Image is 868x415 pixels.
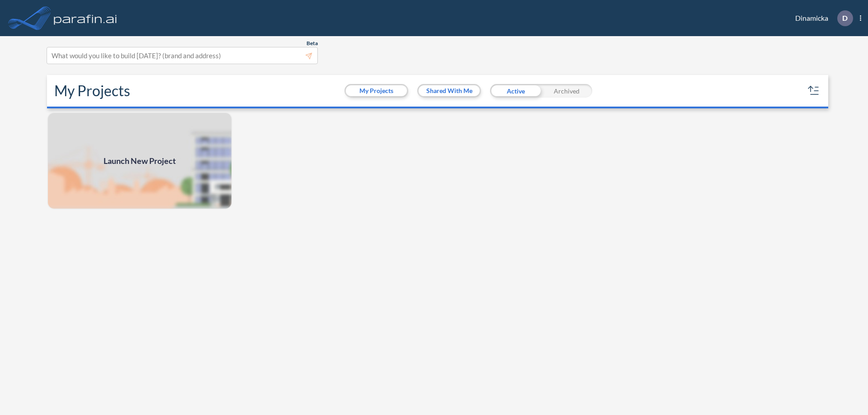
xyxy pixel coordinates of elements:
[782,10,861,26] div: Dinamicka
[807,84,821,98] button: sort
[307,40,318,47] span: Beta
[346,85,407,96] button: My Projects
[541,84,592,98] div: Archived
[47,112,232,210] img: add
[490,84,541,98] div: Active
[47,112,232,210] a: Launch New Project
[842,14,848,22] p: D
[419,85,480,96] button: Shared With Me
[54,82,130,99] h2: My Projects
[52,9,119,27] img: logo
[104,155,176,167] span: Launch New Project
